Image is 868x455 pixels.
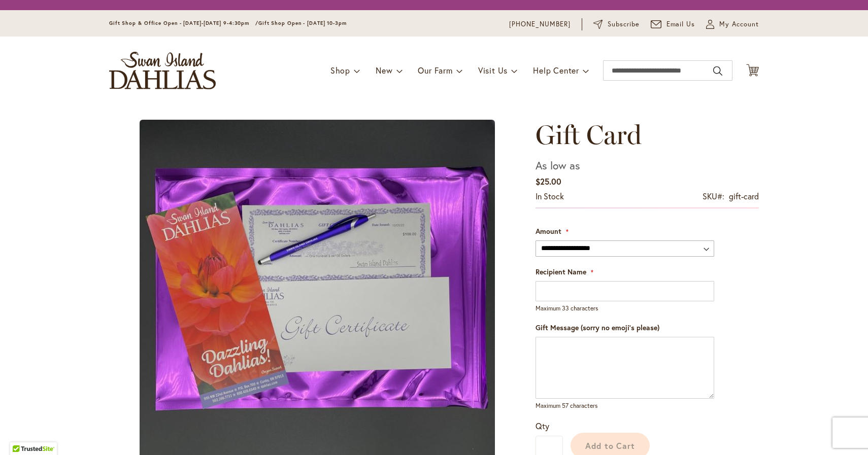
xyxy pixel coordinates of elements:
span: Shop [330,65,350,76]
span: Visit Us [478,65,508,76]
span: Help Center [533,65,579,76]
span: Gift Message (sorry no emoji's please) [536,323,659,332]
span: Subscribe [608,19,640,29]
span: Email Us [666,19,695,29]
a: [PHONE_NUMBER] [509,19,571,29]
span: In stock [536,191,564,201]
div: Availability [536,191,564,202]
a: Subscribe [593,19,640,29]
span: Our Farm [418,65,452,76]
button: Search [713,63,722,79]
span: Gift Shop Open - [DATE] 10-3pm [258,20,347,26]
div: gift-card [729,191,759,202]
span: New [376,65,392,76]
strong: SKU [703,191,724,201]
span: Gift Card [536,119,642,151]
a: store logo [109,52,216,89]
span: Gift Shop & Office Open - [DATE]-[DATE] 9-4:30pm / [109,20,258,26]
p: Maximum 57 characters [536,401,714,410]
a: Email Us [651,19,695,29]
span: My Account [719,19,759,29]
span: As low as [536,158,580,173]
span: Qty [536,421,549,431]
button: My Account [706,19,759,29]
span: Amount [536,226,561,236]
span: $25.00 [536,176,561,187]
span: Recipient Name [536,267,586,276]
p: Maximum 33 characters [536,304,714,312]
